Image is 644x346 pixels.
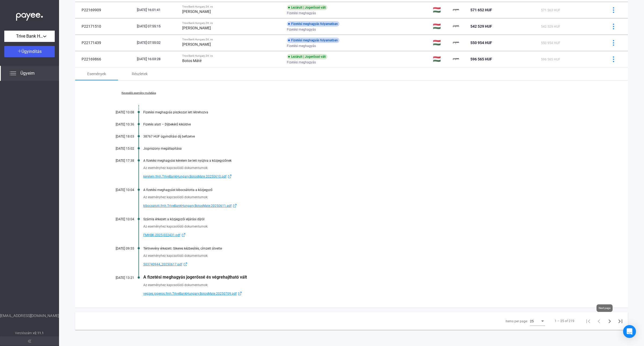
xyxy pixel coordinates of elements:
[137,24,178,29] div: [DATE] 07:55:15
[182,42,211,46] strong: [PERSON_NAME]
[453,7,459,13] img: payee-logo
[143,261,182,268] span: 503740944_20250617.pdf
[10,70,16,77] img: list.svg
[287,59,316,66] span: Fizetési meghagyás
[287,38,339,43] div: Fizetési meghagyás folyamatban
[143,290,601,297] a: vegzes.jogeros.fmh.TriveBankHungary.BotosMate.20250709.pdfexternal-link-blue
[102,188,134,192] div: [DATE] 10:04
[470,8,492,12] span: 571 652 HUF
[143,147,601,150] div: Jogviszony megállapítása
[4,46,55,57] button: Ügyindítás
[541,41,560,45] span: 550 954 HUF
[182,9,211,14] strong: [PERSON_NAME]
[75,51,135,67] td: P22169866
[143,261,601,268] a: 503740944_20250617.pdfexternal-link-blue
[608,53,619,65] button: more-blue
[28,340,31,343] img: arrow-double-left-grey.svg
[102,247,134,250] div: [DATE] 09:55
[470,41,492,45] span: 550 954 HUF
[143,290,237,297] span: vegzes.jogeros.fmh.TriveBankHungary.BotosMate.20250709.pdf
[530,318,545,324] mat-select: Items per page:
[608,37,619,48] button: more-blue
[287,43,316,49] span: Fizetési meghagyás
[143,217,601,221] div: Számla érkezett a közjegyzői eljárási díjról
[611,7,616,13] img: more-blue
[506,318,528,325] div: Items per page:
[583,316,594,326] button: First page
[137,40,178,45] div: [DATE] 07:55:02
[182,26,211,30] strong: [PERSON_NAME]
[143,159,601,163] div: A fizetési meghagyási kérelem be lett nyújtva a közjegyzőnek
[102,122,134,126] div: [DATE] 10:36
[431,35,451,51] td: 🇭🇺
[143,282,601,288] div: Az eseményhez kapcsolódó dokumentumok:
[597,304,613,312] div: Next page
[143,232,601,238] a: FMHBK-2025-022431.pdfexternal-link-blue
[287,21,339,27] div: Fizetési meghagyás folyamatban
[132,71,148,77] div: Részletek
[541,57,560,61] span: 596 565 HUF
[143,173,226,180] span: kerelem.fmh.TriveBankHungary.BotosMate.20250610.pdf
[453,56,459,62] img: payee-logo
[102,276,134,280] div: [DATE] 13:21
[604,316,615,326] button: Next page
[453,23,459,30] img: payee-logo
[137,7,178,13] div: [DATE] 16:01:41
[143,232,180,238] span: FMHBK-2025-022431.pdf
[555,318,574,324] div: 1 – 25 of 219
[287,5,327,10] div: Lezárult | Jogerőssé vált
[180,233,187,237] img: external-link-blue
[287,54,327,59] div: Lezárult | Jogerőssé vált
[143,247,601,250] div: Tértivevény érkezett: Sikeres kézbesítés, címzett átvette
[102,110,134,114] div: [DATE] 10:08
[20,70,35,77] span: Ügyeim
[182,5,283,8] div: Trive Bank Hungary Zrt. vs
[182,38,283,41] div: Trive Bank Hungary Zrt. vs
[143,135,601,138] div: 38767 HUF ügyindítási díj befizetve
[102,147,134,150] div: [DATE] 15:02
[611,56,616,62] img: more-blue
[431,51,451,67] td: 🇭🇺
[287,26,316,33] span: Fizetési meghagyás
[182,54,283,57] div: Trive Bank Hungary Zrt. vs
[182,59,202,63] strong: Botos Máté
[102,135,134,138] div: [DATE] 18:03
[137,56,178,62] div: [DATE] 16:03:28
[16,10,43,21] img: white-payee-white-dot.svg
[611,24,616,29] img: more-blue
[287,10,316,16] span: Fizetési meghagyás
[75,18,135,34] td: P22171510
[75,2,135,18] td: P22169909
[143,275,601,280] div: A fizetési meghagyás jogerőssé és végrehajtható vált
[143,203,232,209] span: kibocsatott.fmh.TriveBankHungary.BotosMate.20250611.pdf
[237,291,243,295] img: external-link-blue
[431,2,451,18] td: 🇭🇺
[102,159,134,163] div: [DATE] 17:38
[143,173,601,180] a: kerelem.fmh.TriveBankHungary.BotosMate.20250610.pdfexternal-link-blue
[594,316,604,326] button: Previous page
[18,49,21,53] img: plus-white.svg
[611,40,616,46] img: more-blue
[143,194,601,200] div: Az eseményhez kapcsolódó dokumentumok:
[470,24,492,28] span: 542 529 HUF
[143,188,601,192] div: A fizetési meghagyást kibocsátotta a közjegyző
[182,21,283,25] div: Trive Bank Hungary Zrt. vs
[143,253,601,258] div: Az eseményhez kapcsolódó dokumentumok:
[470,57,492,61] span: 596 565 HUF
[232,204,238,208] img: external-link-blue
[226,174,233,178] img: external-link-blue
[143,110,601,114] div: Fizetési meghagyás piszkozat lett létrehozva
[143,224,601,229] div: Az eseményhez kapcsolódó dokumentumok:
[431,18,451,34] td: 🇭🇺
[453,39,459,46] img: payee-logo
[541,8,560,12] span: 571 563 HUF
[75,35,135,51] td: P22171439
[4,31,55,42] button: Trive Bank Hungary Zrt.
[21,49,42,54] span: Ügyindítás
[143,203,601,209] a: kibocsatott.fmh.TriveBankHungary.BotosMate.20250611.pdfexternal-link-blue
[102,91,175,95] a: Kevesebb esemény mutatása
[102,217,134,221] div: [DATE] 10:04
[541,25,560,28] span: 542 529 HUF
[608,21,619,32] button: more-blue
[530,319,534,323] span: 25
